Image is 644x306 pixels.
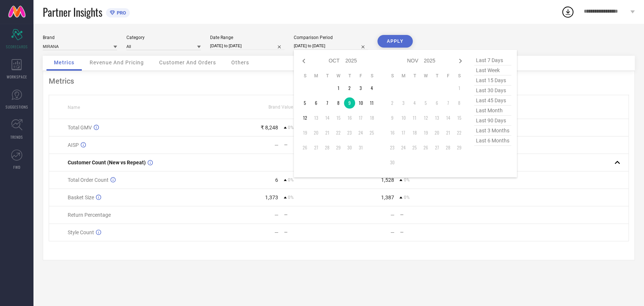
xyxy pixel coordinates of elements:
[420,127,431,138] td: Wed Nov 19 2025
[90,59,144,65] span: Revenue And Pricing
[474,65,511,75] span: last week
[474,116,511,126] span: last 90 days
[6,44,28,49] span: SCORECARDS
[333,112,344,123] td: Wed Oct 15 2025
[420,142,431,153] td: Wed Nov 26 2025
[274,212,278,218] div: —
[68,194,94,200] span: Basket Size
[333,127,344,138] td: Wed Oct 22 2025
[68,142,79,148] span: AISP
[7,74,27,80] span: WORKSPACE
[10,134,23,140] span: TRENDS
[366,73,377,79] th: Saturday
[442,142,454,153] td: Fri Nov 28 2025
[68,212,111,218] span: Return Percentage
[398,127,409,138] td: Mon Nov 17 2025
[333,83,344,94] td: Wed Oct 01 2025
[210,42,284,50] input: Select date range
[68,177,109,183] span: Total Order Count
[344,83,355,94] td: Thu Oct 02 2025
[474,75,511,86] span: last 15 days
[474,126,511,136] span: last 3 months
[366,112,377,123] td: Sat Oct 18 2025
[159,59,216,65] span: Customer And Orders
[322,127,333,138] td: Tue Oct 21 2025
[333,73,344,79] th: Wednesday
[355,83,366,94] td: Fri Oct 03 2025
[310,127,322,138] td: Mon Oct 20 2025
[344,73,355,79] th: Thursday
[299,142,310,153] td: Sun Oct 26 2025
[344,142,355,153] td: Thu Oct 30 2025
[454,73,465,79] th: Saturday
[299,112,310,123] td: Sun Oct 12 2025
[274,229,278,235] div: —
[390,212,394,218] div: —
[288,195,294,200] span: 0%
[420,112,431,123] td: Wed Nov 12 2025
[284,212,338,218] div: —
[54,59,74,65] span: Metrics
[431,73,442,79] th: Thursday
[284,230,338,235] div: —
[261,125,278,131] div: ₹ 8,248
[299,127,310,138] td: Sun Oct 19 2025
[377,35,413,48] button: APPLY
[344,97,355,109] td: Thu Oct 09 2025
[403,195,409,200] span: 0%
[431,127,442,138] td: Thu Nov 20 2025
[387,127,398,138] td: Sun Nov 16 2025
[456,57,465,65] div: Next month
[454,127,465,138] td: Sat Nov 22 2025
[231,59,249,65] span: Others
[299,97,310,109] td: Sun Oct 05 2025
[387,112,398,123] td: Sun Nov 09 2025
[420,73,431,79] th: Wednesday
[274,142,278,148] div: —
[409,127,420,138] td: Tue Nov 18 2025
[400,212,454,218] div: —
[398,112,409,123] td: Mon Nov 10 2025
[210,35,284,40] div: Date Range
[310,142,322,153] td: Mon Oct 27 2025
[454,83,465,94] td: Sat Nov 01 2025
[398,97,409,109] td: Mon Nov 03 2025
[268,104,293,110] span: Brand Value
[474,96,511,106] span: last 45 days
[310,112,322,123] td: Mon Oct 13 2025
[400,230,454,235] div: —
[322,73,333,79] th: Tuesday
[275,177,278,183] div: 6
[366,83,377,94] td: Sat Oct 04 2025
[68,229,94,235] span: Style Count
[474,136,511,146] span: last 6 months
[13,164,20,170] span: FWD
[288,177,294,183] span: 0%
[409,73,420,79] th: Tuesday
[299,57,308,65] div: Previous month
[431,142,442,153] td: Thu Nov 27 2025
[381,194,394,200] div: 1,387
[284,142,338,148] div: —
[398,73,409,79] th: Monday
[310,73,322,79] th: Monday
[454,142,465,153] td: Sat Nov 29 2025
[43,35,117,40] div: Brand
[6,104,28,110] span: SUGGESTIONS
[294,42,368,50] input: Select comparison period
[366,127,377,138] td: Sat Oct 25 2025
[355,142,366,153] td: Fri Oct 31 2025
[355,97,366,109] td: Fri Oct 10 2025
[355,112,366,123] td: Fri Oct 17 2025
[442,112,454,123] td: Fri Nov 14 2025
[294,35,368,40] div: Comparison Period
[344,127,355,138] td: Thu Oct 23 2025
[68,105,80,110] span: Name
[390,229,394,235] div: —
[442,97,454,109] td: Fri Nov 07 2025
[115,10,126,16] span: PRO
[68,125,92,131] span: Total GMV
[355,127,366,138] td: Fri Oct 24 2025
[265,194,278,200] div: 1,373
[310,97,322,109] td: Mon Oct 06 2025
